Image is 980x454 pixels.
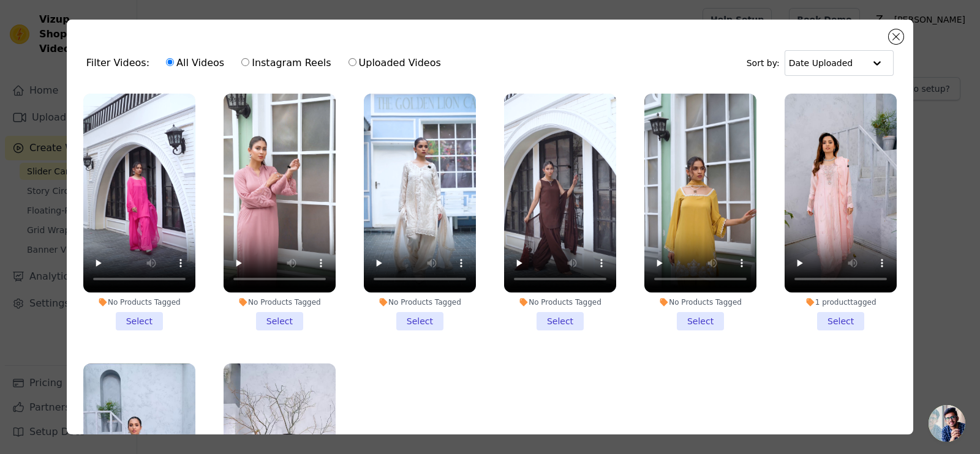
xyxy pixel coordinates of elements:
[504,297,616,307] div: No Products Tagged
[224,297,336,307] div: No Products Tagged
[364,297,476,307] div: No Products Tagged
[644,297,756,307] div: No Products Tagged
[747,50,894,76] div: Sort by:
[86,49,448,77] div: Filter Videos:
[83,297,195,307] div: No Products Tagged
[929,405,965,442] a: Open chat
[785,297,897,307] div: 1 product tagged
[241,55,331,71] label: Instagram Reels
[889,29,903,44] button: Close modal
[165,55,225,71] label: All Videos
[348,55,442,71] label: Uploaded Videos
